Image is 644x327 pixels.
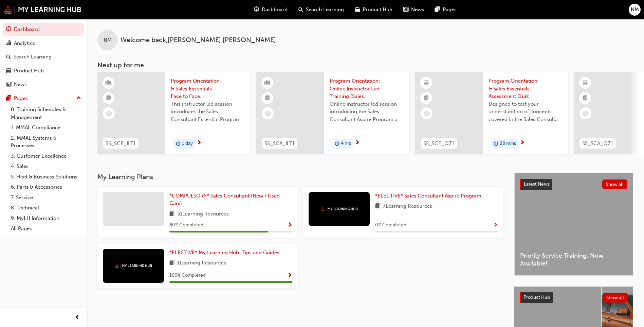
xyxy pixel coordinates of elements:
a: guage-iconDashboard [249,3,293,17]
span: Product Hub [523,294,550,300]
span: learningResourceType_ELEARNING-icon [424,79,429,87]
button: Show all [603,293,628,303]
a: Product HubShow all [520,292,628,303]
div: Pages [14,94,28,102]
a: 1. MMAL Compliance [8,122,84,133]
a: SS_SCA_ILT1Program Orientation: Online Instructor Led Training (Sales Consultant Aspire Program)O... [256,72,409,154]
span: Program Orientation & Sales Essentials - Face to Face Instructor Led Training (Sales Consultant E... [171,77,245,100]
span: NM [104,36,112,44]
span: Show Progress [287,222,292,228]
a: News [3,78,84,91]
span: SS_SCA_QZ1 [582,140,613,148]
a: *COMPULSORY* Sales Consultant (New / Used Cars) [169,192,292,207]
a: 3. Customer Excellence [8,151,84,161]
span: Show Progress [493,222,498,228]
a: Latest NewsShow all [520,179,627,190]
span: Program Orientation & Sales Essentials: Assessment Quiz (Sales Consultant Essential Program) [489,77,563,100]
span: chart-icon [6,40,11,47]
a: 5. Fleet & Business Solutions [8,172,84,182]
span: News [411,6,424,14]
button: DashboardAnalyticsSearch LearningProduct HubNews [3,22,84,92]
span: 4 hrs [341,140,351,148]
a: SS_SCE_ILT1Program Orientation & Sales Essentials - Face to Face Instructor Led Training (Sales C... [97,72,250,154]
span: SS_SCA_ILT1 [264,140,295,148]
img: mmal [115,263,152,268]
button: NM [629,4,641,16]
a: Latest NewsShow allPriority Service Training: Now Available! [514,173,633,276]
a: 6. Parts & Accessories [8,182,84,192]
a: 8. Technical [8,203,84,213]
span: Latest News [524,181,550,187]
a: *ELECTIVE* Sales Consultant Aspire Program [375,192,484,200]
span: Dashboard [262,6,288,14]
span: next-icon [197,140,202,146]
a: *ELECTIVE* My Learning Hub: Tips and Guides [169,249,282,257]
span: 1 Learning Resources [177,259,226,268]
div: News [14,81,27,88]
button: Pages [3,92,84,105]
a: 7. Service [8,192,84,203]
span: *ELECTIVE* My Learning Hub: Tips and Guides [169,249,279,256]
span: Priority Service Training: Now Available! [520,252,627,267]
span: booktick-icon [265,94,270,103]
a: 2. MMAL Systems & Processes [8,133,84,151]
span: learningRecordVerb_NONE-icon [106,110,112,117]
a: 0. Training Schedules & Management [8,104,84,122]
span: book-icon [169,210,174,219]
span: booktick-icon [106,94,111,103]
span: 51 Learning Resources [177,210,229,219]
a: SS_SCE_QZ1Program Orientation & Sales Essentials: Assessment Quiz (Sales Consultant Essential Pro... [415,72,568,154]
span: NM [631,6,639,14]
span: search-icon [6,54,11,60]
span: This instructor led session introduces the Sales Consultant Essential Program and outlines what y... [171,100,245,123]
a: search-iconSearch Learning [293,3,349,17]
h3: Next up for me [87,61,644,69]
span: Online instructor led session introducing the Sales Consultant Aspire Program and outlining what ... [330,100,404,123]
span: car-icon [6,68,11,74]
span: SS_SCE_ILT1 [106,140,136,148]
span: guage-icon [254,5,259,14]
span: 1 day [182,140,193,148]
span: guage-icon [6,27,11,33]
div: Analytics [14,39,35,47]
span: SS_SCE_QZ1 [423,140,454,148]
span: Show Progress [287,273,292,279]
span: duration-icon [176,139,181,148]
span: 0 % Completed [375,221,406,229]
span: learningRecordVerb_NONE-icon [583,110,589,117]
span: pages-icon [435,5,440,14]
h3: My Learning Plans [97,173,503,181]
a: 4. Sales [8,161,84,172]
span: Welcome back , [PERSON_NAME] [PERSON_NAME] [121,36,276,44]
span: up-icon [76,94,81,103]
span: booktick-icon [583,94,588,103]
a: pages-iconPages [429,3,462,17]
a: news-iconNews [398,3,429,17]
img: mmal [3,5,81,14]
div: Product Hub [14,67,44,75]
a: Analytics [3,37,84,50]
span: *COMPULSORY* Sales Consultant (New / Used Cars) [169,193,280,207]
span: learningRecordVerb_NONE-icon [265,110,271,117]
button: Show all [602,179,628,189]
span: Product Hub [363,6,392,14]
button: Show Progress [493,221,498,229]
span: learningResourceType_ELEARNING-icon [583,79,588,87]
span: Pages [443,6,457,14]
a: car-iconProduct Hub [349,3,398,17]
a: 9. MyLH Information [8,213,84,224]
img: mmal [320,207,358,211]
span: learningRecordVerb_NONE-icon [424,110,430,117]
span: booktick-icon [424,94,429,103]
span: duration-icon [335,139,339,148]
a: Dashboard [3,23,84,36]
span: news-icon [403,5,408,14]
span: pages-icon [6,96,11,102]
button: Show Progress [287,271,292,280]
span: learningResourceType_INSTRUCTOR_LED-icon [265,79,270,87]
span: next-icon [520,140,525,146]
span: news-icon [6,82,11,88]
span: 7 Learning Resources [383,202,432,211]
